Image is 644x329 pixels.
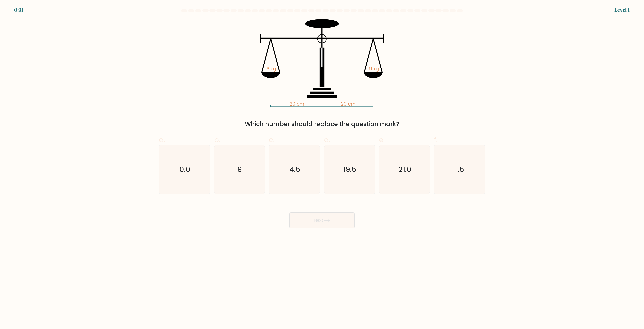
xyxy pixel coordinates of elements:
[159,135,165,145] span: a.
[269,135,274,145] span: c.
[343,165,356,175] text: 19.5
[214,135,220,145] span: b.
[324,135,330,145] span: d.
[339,101,356,107] tspan: 120 cm
[456,165,464,175] text: 1.5
[290,165,300,175] text: 4.5
[267,65,276,72] tspan: ? kg
[398,165,411,175] text: 21.0
[162,119,482,129] div: Which number should replace the question mark?
[238,165,242,175] text: 9
[179,165,190,175] text: 0.0
[289,212,355,228] button: Next
[379,135,385,145] span: e.
[288,101,304,107] tspan: 120 cm
[434,135,437,145] span: f.
[14,6,24,14] div: 0:31
[369,65,379,72] tspan: 9 kg
[614,6,630,14] div: Level 1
